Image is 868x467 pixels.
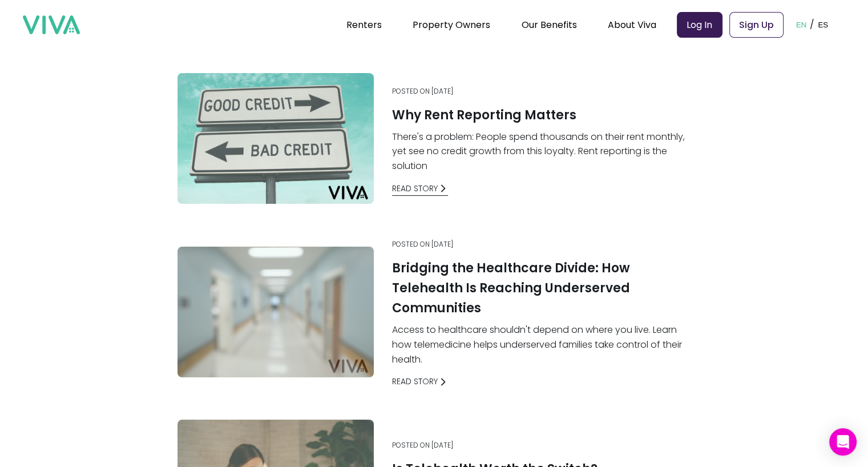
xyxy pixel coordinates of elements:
a: Read Story [392,183,449,195]
div: About Viva [608,10,656,39]
img: Why Rent Reporting Matters [177,73,374,204]
a: Renters [346,18,382,31]
div: Our Benefits [521,10,576,39]
button: EN [793,7,810,42]
a: Property Owners [413,18,490,31]
a: Read Story [392,376,449,388]
button: ES [814,7,831,42]
a: Why Rent Reporting Matters [392,103,576,130]
p: Access to healthcare shouldn't depend on where you live. Learn how telemedicine helps underserved... [392,323,687,367]
h1: Bridging the Healthcare Divide: How Telehealth Is Reaching Underserved Communities [392,258,687,318]
p: Posted on [DATE] [392,240,453,249]
div: Open Intercom Messenger [829,428,857,456]
p: Posted on [DATE] [392,441,453,450]
a: Log In [677,12,722,38]
img: arrow [438,183,448,194]
a: Bridging the Healthcare Divide: How Telehealth Is Reaching Underserved Communities [392,256,687,323]
p: There's a problem: People spend thousands on their rent monthly, yet see no credit growth from th... [392,130,687,174]
p: / [810,16,814,33]
p: Posted on [DATE] [392,87,453,96]
img: arrow [438,377,448,387]
img: Bridging the Healthcare Divide: How Telehealth Is Reaching Underserved Communities [177,247,374,377]
h1: Why Rent Reporting Matters [392,105,576,125]
img: viva [23,15,80,35]
a: Sign Up [729,12,784,38]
